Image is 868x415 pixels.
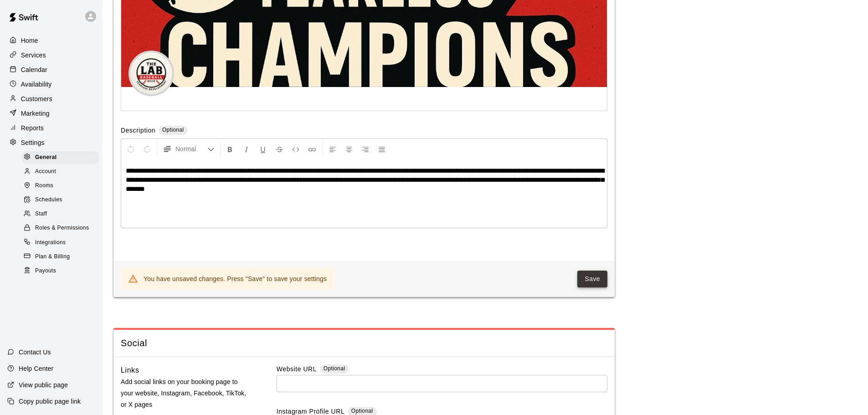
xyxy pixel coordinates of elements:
[35,252,70,261] span: Plan & Billing
[22,165,99,178] div: Account
[22,251,99,263] div: Plan & Billing
[22,208,99,220] div: Staff
[7,48,95,62] a: Services
[35,266,56,276] span: Payouts
[35,167,56,176] span: Account
[325,141,340,157] button: Left Align
[22,221,103,236] a: Roles & Permissions
[288,141,303,157] button: Insert Code
[19,397,81,406] p: Copy public page link
[121,337,607,349] span: Social
[277,364,317,375] label: Website URL
[21,138,45,147] p: Settings
[341,141,357,157] button: Center Align
[35,195,62,205] span: Schedules
[22,193,103,207] a: Schedules
[21,94,52,103] p: Customers
[7,63,95,77] a: Calendar
[19,380,68,389] p: View public page
[123,141,139,157] button: Undo
[239,141,254,157] button: Format Italics
[35,153,57,162] span: General
[7,77,95,91] a: Availability
[144,271,327,287] div: You have unsaved changes. Press "Save" to save your settings
[22,222,99,235] div: Roles & Permissions
[22,250,103,264] a: Plan & Billing
[577,271,607,287] button: Save
[22,236,103,250] a: Integrations
[21,65,47,74] p: Calendar
[22,236,99,249] div: Integrations
[22,151,99,164] div: General
[7,34,95,47] a: Home
[324,365,345,372] span: Optional
[21,51,46,60] p: Services
[351,408,373,414] span: Optional
[255,141,271,157] button: Format Underline
[22,207,103,221] a: Staff
[35,238,66,247] span: Integrations
[222,141,238,157] button: Format Bold
[7,121,95,135] a: Reports
[121,126,155,136] label: Description
[22,150,103,164] a: General
[22,194,99,206] div: Schedules
[21,123,44,133] p: Reports
[22,265,99,277] div: Payouts
[121,364,139,376] h6: Links
[175,144,207,154] span: Normal
[304,141,320,157] button: Insert Link
[35,224,89,233] span: Roles & Permissions
[19,364,53,373] p: Help Center
[19,348,51,357] p: Contact Us
[272,141,287,157] button: Format Strikethrough
[22,264,103,278] a: Payouts
[7,107,95,120] a: Marketing
[35,210,47,219] span: Staff
[358,141,373,157] button: Right Align
[7,136,95,149] a: Settings
[139,141,155,157] button: Redo
[21,36,38,45] p: Home
[35,181,53,190] span: Rooms
[7,92,95,106] a: Customers
[121,376,247,411] p: Add social links on your booking page to your website, Instagram, Facebook, TikTok, or X pages
[21,109,50,118] p: Marketing
[22,179,103,193] a: Rooms
[22,164,103,179] a: Account
[162,127,184,133] span: Optional
[21,80,52,89] p: Availability
[22,179,99,192] div: Rooms
[374,141,390,157] button: Justify Align
[159,141,218,157] button: Formatting Options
